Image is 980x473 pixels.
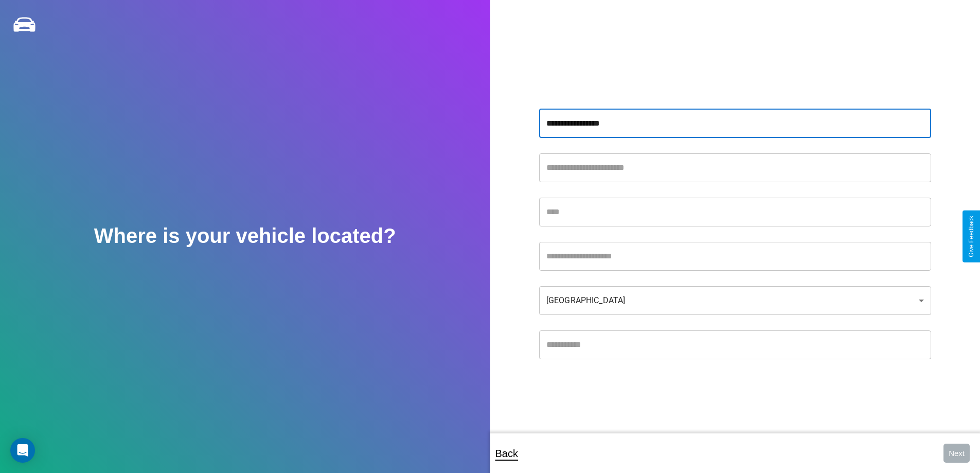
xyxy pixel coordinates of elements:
[495,444,518,463] p: Back
[539,286,931,315] div: [GEOGRAPHIC_DATA]
[10,438,35,463] div: Open Intercom Messenger
[94,224,396,248] h2: Where is your vehicle located?
[968,216,975,257] div: Give Feedback
[943,444,970,463] button: Next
